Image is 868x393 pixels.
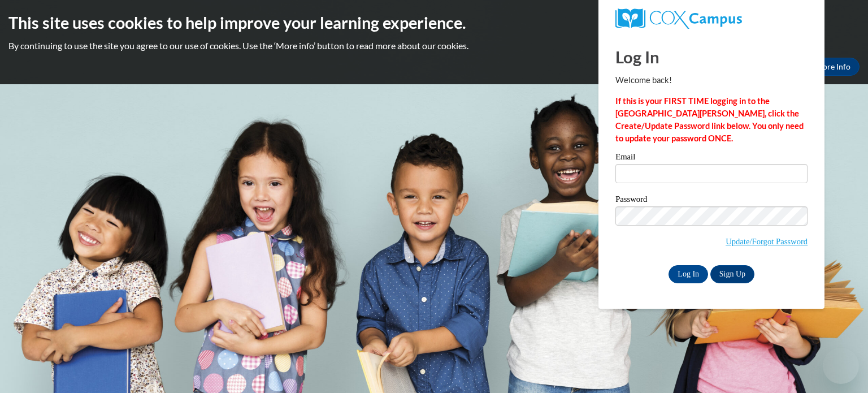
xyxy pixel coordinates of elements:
[615,8,742,29] img: COX Campus
[615,195,808,206] label: Password
[615,153,808,164] label: Email
[615,96,804,143] strong: If this is your FIRST TIME logging in to the [GEOGRAPHIC_DATA][PERSON_NAME], click the Create/Upd...
[806,58,860,76] a: More Info
[710,265,754,283] a: Sign Up
[615,45,808,68] h1: Log In
[615,74,808,87] p: Welcome back!
[8,11,860,34] h2: This site uses cookies to help improve your learning experience.
[8,40,860,52] p: By continuing to use the site you agree to our use of cookies. Use the ‘More info’ button to read...
[615,8,808,29] a: COX Campus
[823,348,859,384] iframe: Button to launch messaging window
[726,237,808,246] a: Update/Forgot Password
[669,265,708,283] input: Log In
